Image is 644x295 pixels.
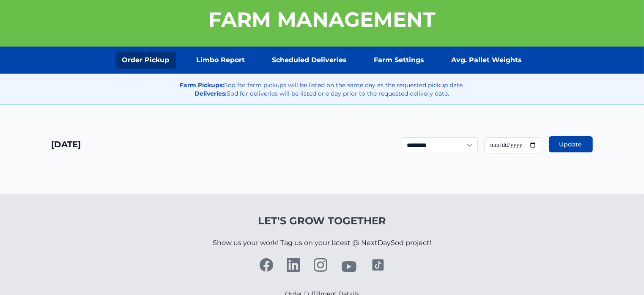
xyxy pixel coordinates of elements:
[52,138,81,150] h1: [DATE]
[190,52,252,69] a: Limbo Report
[195,90,227,97] strong: Deliveries:
[549,136,593,152] button: Update
[559,140,582,149] span: Update
[180,81,225,89] strong: Farm Pickups:
[367,52,431,69] a: Farm Settings
[213,228,431,258] p: Show us your work! Tag us on your latest @ NextDaySod project!
[445,52,529,69] a: Avg. Pallet Weights
[213,214,431,228] h4: Let's Grow Together
[266,52,354,69] a: Scheduled Deliveries
[115,52,176,69] a: Order Pickup
[208,9,436,30] h1: Farm Management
